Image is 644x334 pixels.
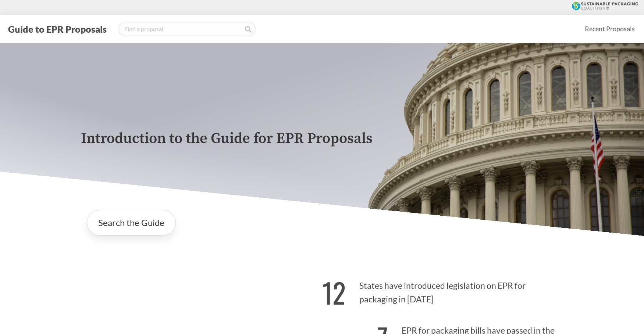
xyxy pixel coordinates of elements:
[6,23,109,35] button: Guide to EPR Proposals
[322,268,563,313] p: States have introduced legislation on EPR for packaging in [DATE]
[118,22,256,36] input: Find a proposal
[87,210,176,236] a: Search the Guide
[581,21,638,37] a: Recent Proposals
[81,130,563,147] p: Introduction to the Guide for EPR Proposals
[322,272,346,313] strong: 12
